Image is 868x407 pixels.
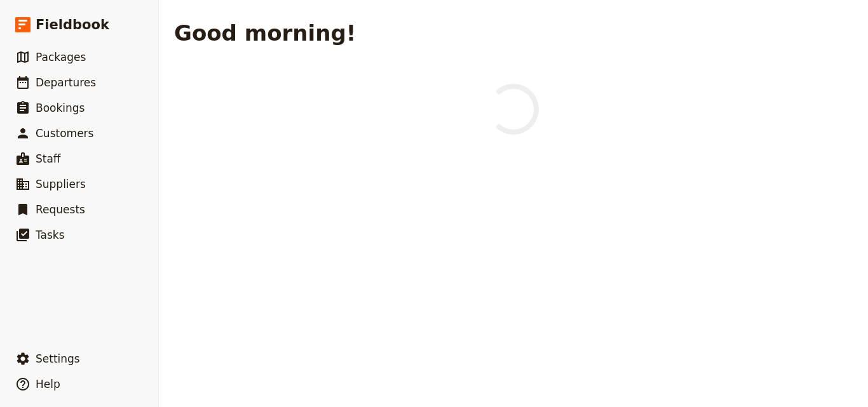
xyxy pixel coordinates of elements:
span: Requests [36,203,85,216]
span: Staff [36,152,61,165]
span: Customers [36,127,93,140]
span: Settings [36,352,80,365]
span: Suppliers [36,178,86,190]
span: Fieldbook [36,15,109,34]
span: Departures [36,76,96,89]
span: Bookings [36,102,85,114]
span: Help [36,378,60,390]
span: Packages [36,51,86,63]
span: Tasks [36,229,65,241]
h1: Good morning! [174,20,356,46]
